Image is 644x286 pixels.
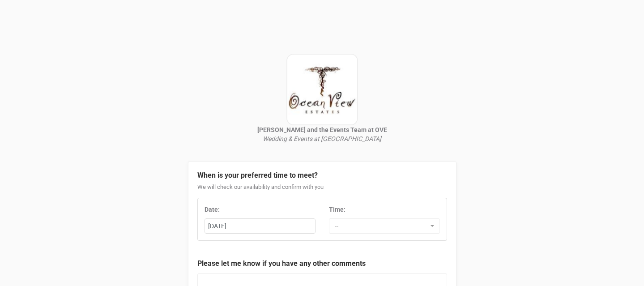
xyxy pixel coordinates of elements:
[329,218,440,234] button: --
[197,171,447,181] legend: When is your preferred time to meet?
[335,222,428,231] span: --
[257,126,387,133] strong: [PERSON_NAME] and the Events Team at OVE
[329,206,345,213] strong: Time:
[205,206,220,213] strong: Date:
[263,135,381,142] i: Wedding & Events at [GEOGRAPHIC_DATA]
[197,183,447,198] div: We will check our availability and confirm with you
[286,54,358,125] img: Image.png
[205,219,315,234] div: [DATE]
[197,259,447,269] legend: Please let me know if you have any other comments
